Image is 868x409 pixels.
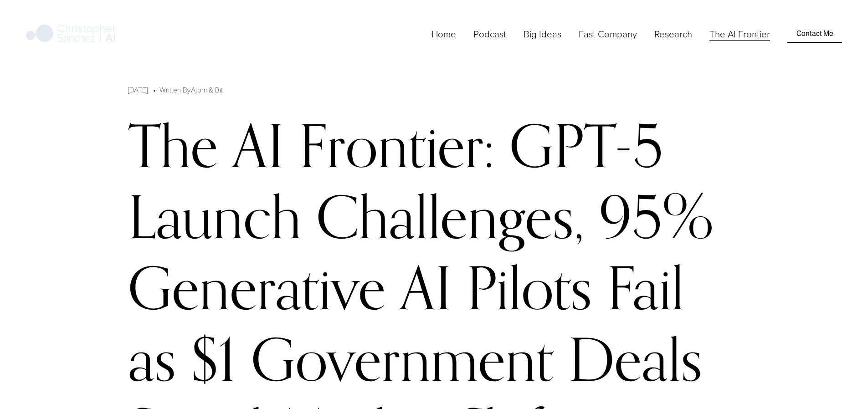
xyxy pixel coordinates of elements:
[431,26,456,41] a: Home
[654,27,692,41] span: Research
[579,26,637,41] a: folder dropdown
[128,85,148,94] span: [DATE]
[524,27,561,41] span: Big Ideas
[524,26,561,41] a: folder dropdown
[26,23,116,46] img: Christopher Sanchez | AI
[654,26,692,41] a: folder dropdown
[191,85,223,94] a: Atom & Bit
[787,25,842,42] a: Contact Me
[709,26,770,41] a: The AI Frontier
[159,84,223,95] div: Written By
[579,27,637,41] span: Fast Company
[473,26,506,41] a: Podcast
